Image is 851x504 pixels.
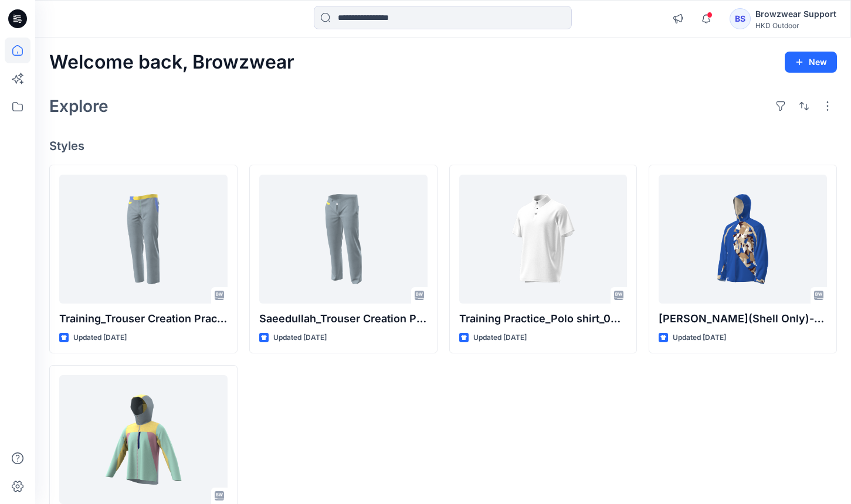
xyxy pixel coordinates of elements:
[273,332,327,344] p: Updated [DATE]
[49,52,294,73] h2: Welcome back, Browzwear
[459,175,628,304] a: Training Practice_Polo shirt_001-23July
[673,332,726,344] p: Updated [DATE]
[659,175,827,304] a: Saeedullah Men's_Hard_Shell_Jacket(Shell Only)-v2-23July
[755,7,836,21] div: Browzwear Support
[730,8,751,29] div: BS
[59,311,228,327] p: Training_Trouser Creation Practice
[259,311,428,327] p: Saeedullah_Trouser Creation Practice
[473,332,527,344] p: Updated [DATE]
[49,139,837,153] h4: Styles
[459,311,628,327] p: Training Practice_Polo shirt_001-23July
[59,375,228,504] a: Jacket Columbia-Asanul Hoque
[659,311,827,327] p: [PERSON_NAME](Shell Only)-v2-23July
[59,175,228,304] a: Training_Trouser Creation Practice
[785,52,837,73] button: New
[49,97,109,115] h2: Explore
[259,175,428,304] a: Saeedullah_Trouser Creation Practice
[755,21,836,30] div: HKD Outdoor
[73,332,127,344] p: Updated [DATE]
